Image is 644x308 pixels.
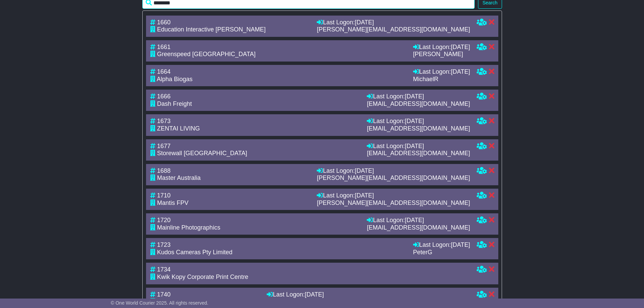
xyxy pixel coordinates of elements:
[367,125,470,133] div: [EMAIL_ADDRESS][DOMAIN_NAME]
[413,44,470,51] div: Last Logon:
[111,300,209,306] span: © One World Courier 2025. All rights reserved.
[405,118,424,124] span: [DATE]
[413,241,470,249] div: Last Logon:
[367,100,470,108] div: [EMAIL_ADDRESS][DOMAIN_NAME]
[405,93,424,100] span: [DATE]
[157,51,256,57] span: Greenspeed [GEOGRAPHIC_DATA]
[355,167,374,174] span: [DATE]
[367,143,470,150] div: Last Logon:
[157,26,266,33] span: Education Interactive [PERSON_NAME]
[157,93,171,100] span: 1666
[317,19,470,26] div: Last Logon:
[367,224,470,232] div: [EMAIL_ADDRESS][DOMAIN_NAME]
[157,249,233,256] span: Kudos Cameras Pty Limited
[451,68,470,75] span: [DATE]
[157,266,171,273] span: 1734
[451,241,470,248] span: [DATE]
[367,217,470,224] div: Last Logon:
[355,19,374,26] span: [DATE]
[367,150,470,157] div: [EMAIL_ADDRESS][DOMAIN_NAME]
[157,68,171,75] span: 1664
[157,217,171,223] span: 1720
[451,44,470,50] span: [DATE]
[157,241,171,248] span: 1723
[367,118,470,125] div: Last Logon:
[267,291,470,299] div: Last Logon:
[157,44,171,50] span: 1661
[413,68,470,76] div: Last Logon:
[317,167,470,175] div: Last Logon:
[157,199,189,206] span: Mantis FPV
[157,19,171,26] span: 1660
[355,192,374,199] span: [DATE]
[413,76,470,83] div: MichaelR
[157,143,171,149] span: 1677
[157,76,193,82] span: Alpha Biogas
[157,224,220,231] span: Mainline Photographics
[305,291,324,298] span: [DATE]
[157,118,171,124] span: 1673
[317,26,470,33] div: [PERSON_NAME][EMAIL_ADDRESS][DOMAIN_NAME]
[405,143,424,149] span: [DATE]
[157,291,171,298] span: 1740
[157,125,200,132] span: ZENTAI LIVING
[157,100,192,107] span: Dash Freight
[157,192,171,199] span: 1710
[405,217,424,223] span: [DATE]
[367,93,470,100] div: Last Logon:
[317,174,470,182] div: [PERSON_NAME][EMAIL_ADDRESS][DOMAIN_NAME]
[157,150,247,157] span: Storewall [GEOGRAPHIC_DATA]
[157,167,171,174] span: 1688
[317,192,470,199] div: Last Logon:
[413,249,470,256] div: PeterG
[317,199,470,207] div: [PERSON_NAME][EMAIL_ADDRESS][DOMAIN_NAME]
[413,51,470,58] div: [PERSON_NAME]
[157,174,201,181] span: Master Australia
[157,274,248,280] span: Kwik Kopy Corporate Print Centre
